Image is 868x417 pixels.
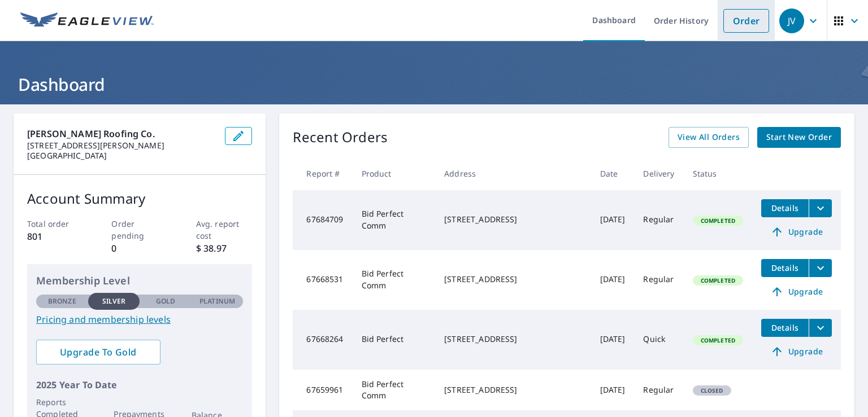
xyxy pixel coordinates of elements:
[768,225,825,239] span: Upgrade
[353,310,436,370] td: Bid Perfect
[36,340,160,365] a: Upgrade To Gold
[27,218,84,230] p: Total order
[678,130,740,144] span: View All Orders
[353,190,436,250] td: Bid Perfect Comm
[14,73,854,96] h1: Dashboard
[444,384,581,396] div: [STREET_ADDRESS]
[27,230,84,243] p: 801
[634,157,683,190] th: Delivery
[196,218,253,242] p: Avg. report cost
[444,274,581,285] div: [STREET_ADDRESS]
[36,313,243,326] a: Pricing and membership levels
[723,9,769,33] a: Order
[444,214,581,225] div: [STREET_ADDRESS]
[768,285,825,299] span: Upgrade
[199,296,235,306] p: Platinum
[156,296,175,306] p: Gold
[111,218,168,242] p: Order pending
[27,141,216,151] p: [STREET_ADDRESS][PERSON_NAME]
[27,127,216,141] p: [PERSON_NAME] Roofing Co.
[809,259,832,277] button: filesDropdownBtn-67668531
[293,250,352,310] td: 67668531
[36,273,243,288] p: Membership Level
[779,8,804,33] div: JV
[293,370,352,410] td: 67659961
[353,250,436,310] td: Bid Perfect Comm
[293,127,388,148] p: Recent Orders
[757,127,841,148] a: Start New Order
[809,319,832,337] button: filesDropdownBtn-67668264
[353,370,436,410] td: Bid Perfect Comm
[768,203,802,213] span: Details
[196,242,253,255] p: $ 38.97
[634,370,683,410] td: Regular
[768,345,825,358] span: Upgrade
[694,276,742,284] span: Completed
[761,223,832,241] a: Upgrade
[761,199,809,217] button: detailsBtn-67684709
[353,157,436,190] th: Product
[591,190,635,250] td: [DATE]
[766,130,832,144] span: Start New Order
[435,157,591,190] th: Address
[293,310,352,370] td: 67668264
[102,296,126,306] p: Silver
[111,242,168,255] p: 0
[809,199,832,217] button: filesDropdownBtn-67684709
[694,387,730,394] span: Closed
[694,217,742,225] span: Completed
[761,283,832,301] a: Upgrade
[444,333,581,345] div: [STREET_ADDRESS]
[761,259,809,277] button: detailsBtn-67668531
[761,343,832,361] a: Upgrade
[45,346,151,358] span: Upgrade To Gold
[684,157,752,190] th: Status
[591,157,635,190] th: Date
[694,336,742,344] span: Completed
[761,319,809,337] button: detailsBtn-67668264
[293,190,352,250] td: 67684709
[36,378,243,392] p: 2025 Year To Date
[20,12,154,29] img: EV Logo
[293,157,352,190] th: Report #
[634,250,683,310] td: Regular
[27,188,252,209] p: Account Summary
[48,296,76,306] p: Bronze
[27,151,216,161] p: [GEOGRAPHIC_DATA]
[591,310,635,370] td: [DATE]
[634,190,683,250] td: Regular
[591,370,635,410] td: [DATE]
[591,250,635,310] td: [DATE]
[768,322,802,333] span: Details
[669,127,749,148] a: View All Orders
[768,262,802,273] span: Details
[634,310,683,370] td: Quick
